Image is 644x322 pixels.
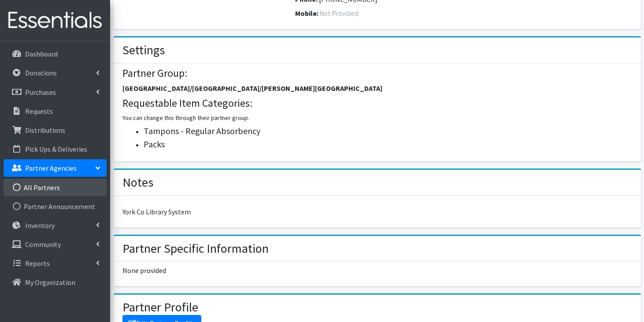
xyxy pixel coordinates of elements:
[4,102,107,120] a: Requests
[4,198,107,215] a: Partner Announcement
[25,68,57,77] p: Donations
[320,9,359,18] span: Not-Provided
[122,241,269,256] h2: Partner Specific Information
[4,159,107,177] a: Partner Agencies
[122,97,632,110] h4: Requestable Item Categories:
[25,164,77,172] p: Partner Agencies
[25,107,53,116] p: Requests
[4,6,107,35] img: HumanEssentials
[25,49,58,58] p: Dashboard
[4,179,107,196] a: All Partners
[25,145,87,154] p: Pick Ups & Deliveries
[122,300,198,315] h2: Partner Profile
[25,126,65,135] p: Distributions
[122,265,632,276] p: None provided
[122,206,632,217] p: York Co Library System
[25,88,56,97] p: Purchases
[122,113,632,123] p: You can change this through their partner group.
[4,64,107,82] a: Donations
[122,67,632,80] h4: Partner Group:
[25,221,55,230] p: Inventory
[144,125,260,136] span: Tampons - Regular Absorbency
[4,140,107,158] a: Pick Ups & Deliveries
[4,255,107,272] a: Reports
[122,83,382,94] label: [GEOGRAPHIC_DATA]/[GEOGRAPHIC_DATA]/[PERSON_NAME][GEOGRAPHIC_DATA]
[4,217,107,234] a: Inventory
[4,121,107,139] a: Distributions
[4,45,107,63] a: Dashboard
[25,278,75,287] p: My Organization
[295,8,318,19] label: Mobile:
[25,240,61,249] p: Community
[122,43,165,58] h2: Settings
[4,273,107,291] a: My Organization
[144,139,165,150] span: Packs
[25,259,50,268] p: Reports
[4,83,107,101] a: Purchases
[122,175,153,190] h2: Notes
[4,236,107,253] a: Community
